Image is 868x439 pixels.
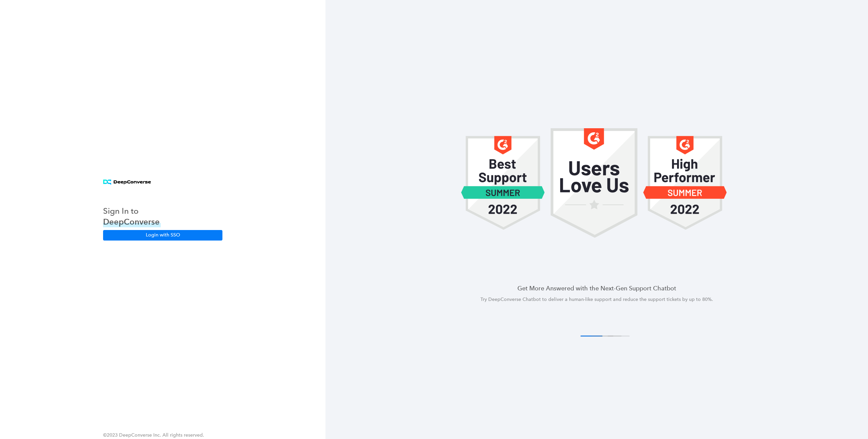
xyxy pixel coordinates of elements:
h3: DeepConverse [103,216,161,227]
button: 1 [580,336,603,337]
button: 3 [599,336,622,337]
button: Login with SSO [103,230,222,240]
button: 2 [591,336,613,337]
img: carousel 1 [461,128,545,238]
span: Try DeepConverse Chatbot to deliver a human-like support and reduce the support tickets by up to ... [480,297,713,302]
img: horizontal logo [103,179,151,185]
button: 4 [608,336,630,337]
img: carousel 1 [643,128,727,238]
img: carousel 1 [551,128,638,238]
span: ©2023 DeepConverse Inc. All rights reserved. [103,432,204,438]
h4: Get More Answered with the Next-Gen Support Chatbot [342,284,852,292]
h3: Sign In to [103,206,161,216]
